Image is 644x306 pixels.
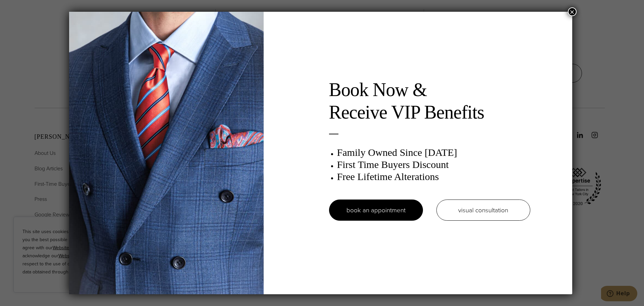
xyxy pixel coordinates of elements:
[337,146,530,159] h3: Family Owned Since [DATE]
[436,200,530,221] a: visual consultation
[15,5,29,11] span: Help
[329,79,530,124] h2: Book Now & Receive VIP Benefits
[329,200,423,221] a: book an appointment
[337,159,530,171] h3: First Time Buyers Discount
[337,171,530,183] h3: Free Lifetime Alterations
[568,7,577,16] button: Close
